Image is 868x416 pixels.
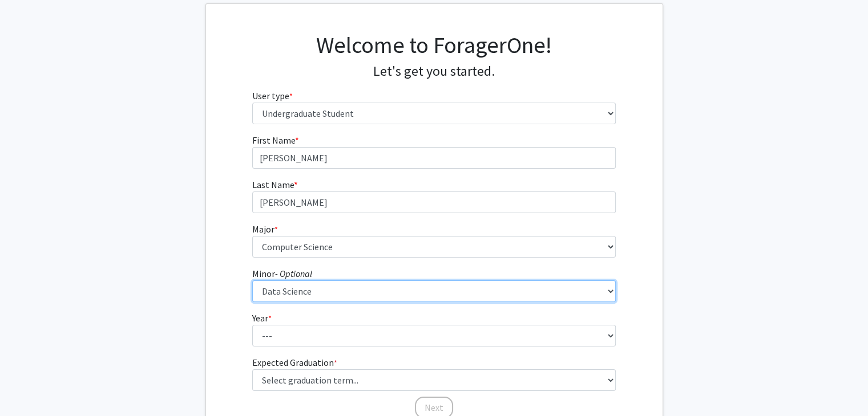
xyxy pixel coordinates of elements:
[275,268,312,279] i: - Optional
[252,31,616,59] h1: Welcome to ForagerOne!
[252,222,278,236] label: Major
[252,267,312,280] label: Minor
[9,365,49,407] iframe: Chat
[252,179,294,190] span: Last Name
[252,89,293,103] label: User type
[252,311,272,325] label: Year
[252,356,337,369] label: Expected Graduation
[252,63,616,80] h4: Let's get you started.
[252,134,295,146] span: First Name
